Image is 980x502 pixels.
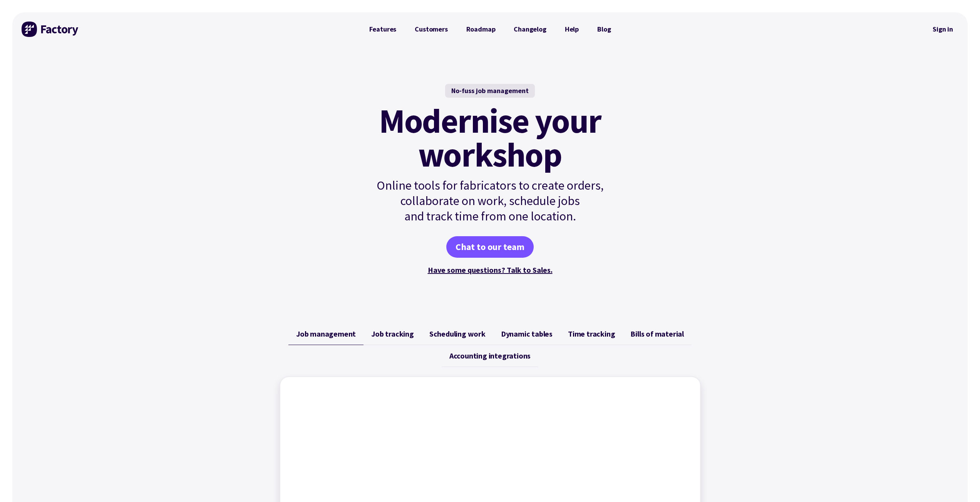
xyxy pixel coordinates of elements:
span: Accounting integrations [449,351,531,360]
a: Chat to our team [446,236,534,258]
span: Time tracking [568,329,615,339]
p: Online tools for fabricators to create orders, collaborate on work, schedule jobs and track time ... [360,178,620,224]
a: Features [360,22,406,37]
span: Dynamic tables [501,329,553,339]
a: Changelog [504,22,555,37]
a: Help [556,22,588,37]
div: No-fuss job management [445,84,535,98]
span: Job tracking [371,329,414,339]
nav: Primary Navigation [360,22,620,37]
mark: Modernise your workshop [379,104,601,172]
span: Job management [296,329,356,339]
span: Scheduling work [429,329,486,339]
nav: Secondary Navigation [927,20,958,38]
span: Bills of material [630,329,684,339]
a: Customers [405,22,457,37]
a: Have some questions? Talk to Sales. [428,265,553,275]
img: Factory [22,22,79,37]
a: Blog [588,22,620,37]
a: Roadmap [457,22,505,37]
a: Sign in [927,20,958,38]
